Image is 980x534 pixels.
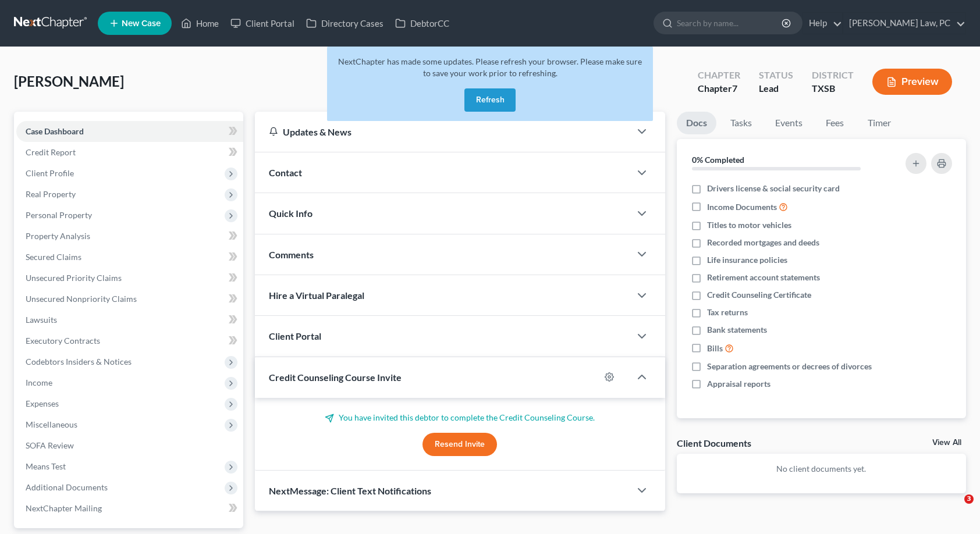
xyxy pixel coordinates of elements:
[759,82,793,95] div: Lead
[721,112,761,134] a: Tasks
[269,485,431,496] span: NextMessage: Client Text Notifications
[759,69,793,82] div: Status
[686,463,957,475] p: No client documents yet.
[16,142,243,163] a: Credit Report
[707,237,819,248] span: Recorded mortgages and deeds
[269,290,364,301] span: Hire a Virtual Paralegal
[26,126,84,136] span: Case Dashboard
[16,226,243,247] a: Property Analysis
[269,330,321,341] span: Client Portal
[677,12,783,34] input: Search by name...
[338,56,642,78] span: NextChapter has made some updates. Please refresh your browser. Please make sure to save your wor...
[707,201,777,213] span: Income Documents
[16,268,243,289] a: Unsecured Priority Claims
[26,294,137,304] span: Unsecured Nonpriority Claims
[16,330,243,351] a: Executory Contracts
[707,272,820,283] span: Retirement account statements
[269,208,313,219] span: Quick Info
[26,419,77,429] span: Miscellaneous
[707,378,770,390] span: Appraisal reports
[677,437,751,449] div: Client Documents
[816,112,854,134] a: Fees
[964,494,974,504] span: 3
[940,494,968,522] iframe: Intercom live chat
[707,254,787,266] span: Life insurance policies
[26,398,59,408] span: Expenses
[269,167,302,178] span: Contact
[16,498,243,519] a: NextChapter Mailing
[932,439,961,447] a: View All
[812,82,854,95] div: TXSB
[677,112,716,134] a: Docs
[16,289,243,309] a: Unsecured Nonpriority Claims
[300,13,389,34] a: Directory Cases
[26,461,66,471] span: Means Test
[843,13,965,34] a: [PERSON_NAME] Law, PC
[389,13,455,34] a: DebtorCC
[26,336,100,346] span: Executory Contracts
[16,309,243,330] a: Lawsuits
[225,13,300,34] a: Client Portal
[707,361,872,372] span: Separation agreements or decrees of divorces
[812,69,854,82] div: District
[422,433,497,456] button: Resend Invite
[14,73,124,90] span: [PERSON_NAME]
[26,231,90,241] span: Property Analysis
[707,343,723,354] span: Bills
[26,357,132,366] span: Codebtors Insiders & Notices
[803,13,842,34] a: Help
[269,126,616,138] div: Updates & News
[26,440,74,450] span: SOFA Review
[26,147,76,157] span: Credit Report
[692,155,744,165] strong: 0% Completed
[698,69,740,82] div: Chapter
[26,168,74,178] span: Client Profile
[175,13,225,34] a: Home
[269,249,314,260] span: Comments
[707,307,748,318] span: Tax returns
[269,372,402,383] span: Credit Counseling Course Invite
[707,289,811,301] span: Credit Counseling Certificate
[16,435,243,456] a: SOFA Review
[766,112,812,134] a: Events
[26,482,108,492] span: Additional Documents
[26,210,92,220] span: Personal Property
[858,112,900,134] a: Timer
[26,252,81,262] span: Secured Claims
[707,324,767,336] span: Bank statements
[26,273,122,283] span: Unsecured Priority Claims
[26,503,102,513] span: NextChapter Mailing
[732,83,737,94] span: 7
[26,378,52,387] span: Income
[26,315,57,325] span: Lawsuits
[122,19,161,28] span: New Case
[872,69,952,95] button: Preview
[707,183,840,194] span: Drivers license & social security card
[464,88,516,112] button: Refresh
[269,412,651,423] p: You have invited this debtor to complete the Credit Counseling Course.
[26,189,76,199] span: Real Property
[16,121,243,142] a: Case Dashboard
[16,247,243,268] a: Secured Claims
[707,219,791,231] span: Titles to motor vehicles
[698,82,740,95] div: Chapter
